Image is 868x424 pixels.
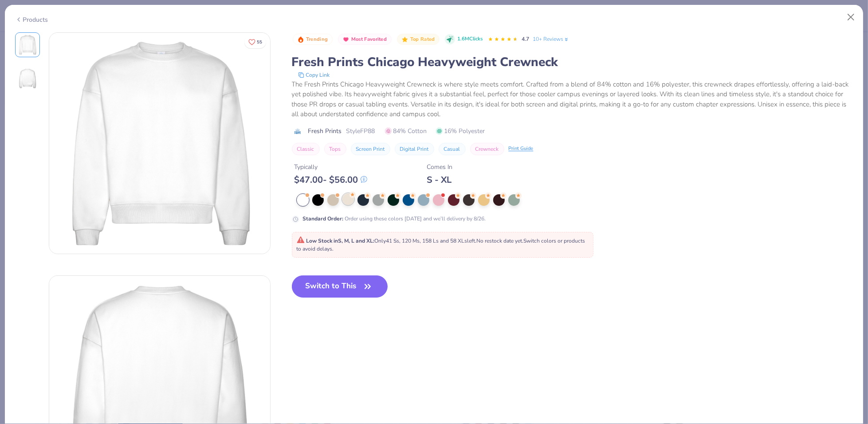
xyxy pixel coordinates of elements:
[470,143,504,155] button: Crewneck
[351,37,387,42] span: Most Favorited
[395,143,434,155] button: Digital Print
[346,126,375,136] span: Style FP88
[306,237,375,244] strong: Low Stock in S, M, L and XL :
[295,174,367,185] div: $ 47.00 - $ 56.00
[477,237,524,244] span: No restock date yet.
[297,36,304,43] img: Trending sort
[292,143,320,155] button: Classic
[385,126,427,136] span: 84% Cotton
[303,215,486,223] div: Order using these colors [DATE] and we’ll delivery by 8/26.
[308,126,342,136] span: Fresh Prints
[303,215,344,222] strong: Standard Order :
[533,35,570,43] a: 10+ Reviews
[49,33,270,254] img: Front
[509,145,534,153] div: Print Guide
[427,162,453,172] div: Comes In
[457,35,483,43] span: 1.6M Clicks
[292,275,388,298] button: Switch to This
[342,36,350,43] img: Most Favorited sort
[297,237,585,252] span: Only 41 Ss, 120 Ms, 158 Ls and 58 XLs left. Switch colors or products to avoid delays.
[15,15,48,24] div: Products
[293,34,333,45] button: Badge Button
[397,34,440,45] button: Badge Button
[410,37,435,42] span: Top Rated
[324,143,346,155] button: Tops
[17,68,38,89] img: Back
[292,128,304,135] img: brand logo
[17,34,38,55] img: Front
[306,37,328,42] span: Trending
[257,40,262,44] span: 55
[351,143,390,155] button: Screen Print
[244,35,266,48] button: Like
[295,71,333,79] button: copy to clipboard
[338,34,392,45] button: Badge Button
[488,32,518,47] div: 4.7 Stars
[522,35,529,43] span: 4.7
[427,174,453,185] div: S - XL
[439,143,466,155] button: Casual
[295,162,367,172] div: Typically
[843,9,860,26] button: Close
[436,126,485,136] span: 16% Polyester
[292,54,853,71] div: Fresh Prints Chicago Heavyweight Crewneck
[401,36,408,43] img: Top Rated sort
[292,79,853,119] div: The Fresh Prints Chicago Heavyweight Crewneck is where style meets comfort. Crafted from a blend ...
